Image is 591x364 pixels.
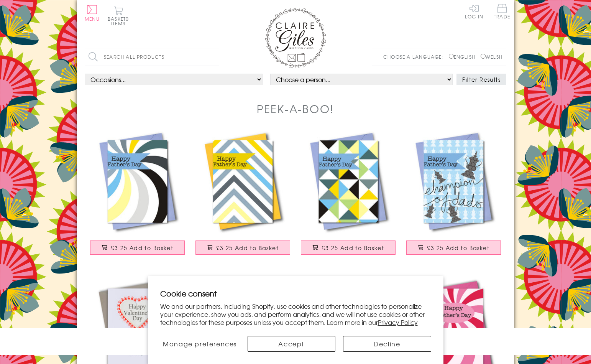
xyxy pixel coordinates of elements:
[85,128,190,261] a: Father's Day Card, Spiral, Happy Father's Day, See through acetate window £3.25 Add to Basket
[427,244,489,252] span: £3.25 Add to Basket
[383,53,447,60] p: Choose a language:
[111,244,173,252] span: £3.25 Add to Basket
[257,101,334,117] h1: Peek-a-boo!
[494,4,510,20] a: Trade
[449,53,479,60] label: English
[216,244,279,252] span: £3.25 Add to Basket
[406,240,501,255] button: £3.25 Add to Basket
[494,4,510,19] span: Trade
[85,128,190,235] img: Father's Day Card, Spiral, Happy Father's Day, See through acetate window
[90,240,185,255] button: £3.25 Add to Basket
[301,240,396,255] button: £3.25 Add to Basket
[211,48,219,66] input: Search
[160,302,431,326] p: We and our partners, including Shopify, use cookies and other technologies to personalize your ex...
[108,6,129,26] button: Basket0 items
[465,4,483,19] a: Log In
[401,128,506,261] a: Father's Day Card, Champion, Happy Father's Day, See through acetate window £3.25 Add to Basket
[456,74,506,85] button: Filter Results
[85,5,100,21] button: Menu
[111,15,129,27] span: 0 items
[265,8,326,68] img: Claire Giles Greetings Cards
[190,128,295,261] a: Father's Day Card, Chevrons, Happy Father's Day, See through acetate window £3.25 Add to Basket
[85,15,100,22] span: Menu
[295,128,401,261] a: Father's Day Card, Cubes and Triangles, See through acetate window £3.25 Add to Basket
[401,128,506,235] img: Father's Day Card, Champion, Happy Father's Day, See through acetate window
[160,288,431,299] h2: Cookie consent
[195,240,291,255] button: £3.25 Add to Basket
[481,53,502,60] label: Welsh
[295,128,401,235] img: Father's Day Card, Cubes and Triangles, See through acetate window
[481,54,486,59] input: Welsh
[163,339,237,348] span: Manage preferences
[378,318,418,327] a: Privacy Policy
[160,336,240,352] button: Manage preferences
[343,336,431,352] button: Decline
[190,128,295,235] img: Father's Day Card, Chevrons, Happy Father's Day, See through acetate window
[248,336,335,352] button: Accept
[449,54,454,59] input: English
[85,48,219,66] input: Search all products
[322,244,384,252] span: £3.25 Add to Basket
